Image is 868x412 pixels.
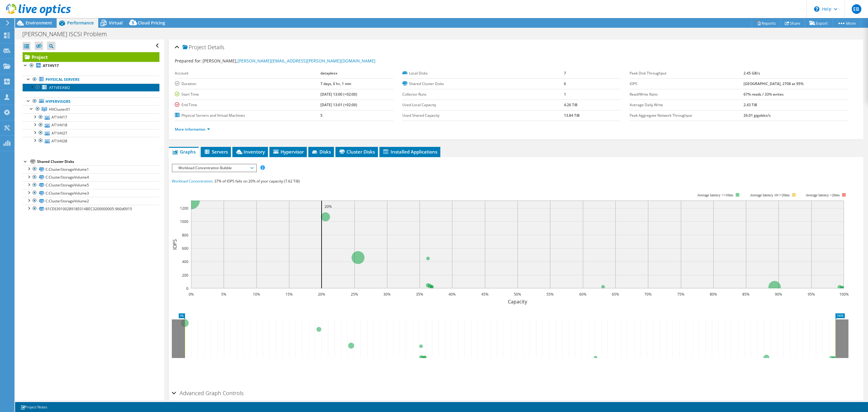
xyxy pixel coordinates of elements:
[182,273,188,278] text: 200
[182,233,188,238] text: 800
[20,31,116,37] h1: [PERSON_NAME] ISCSI Problem
[23,129,159,137] a: AT1HV27
[175,91,320,97] label: Start Time
[23,197,159,205] a: C:ClusterStorageVolume2
[744,81,804,86] b: [GEOGRAPHIC_DATA], 2708 at 95%
[338,149,375,155] span: Cluster Disks
[630,91,744,97] label: Read/Write Ratio
[514,292,521,297] text: 50%
[43,63,59,68] b: AT1HV17
[23,62,159,70] a: AT1HV17
[780,18,805,28] a: Share
[750,193,790,197] tspan: Average latency 10<=20ms
[175,113,320,119] label: Physical Servers and Virtual Machines
[180,219,188,224] text: 1000
[806,193,840,197] text: Average latency >20ms
[23,205,159,213] a: 61CE63910028918E014BEC3200000005-960d0915
[325,204,332,209] text: 20%
[402,102,564,108] label: Used Local Capacity
[272,149,304,155] span: Hypervisor
[189,292,194,297] text: 0%
[579,292,587,297] text: 60%
[564,92,566,97] b: 1
[320,92,357,97] b: [DATE] 13:00 (+02:00)
[23,84,159,91] a: AT1VEEAM2
[448,292,456,297] text: 40%
[37,158,159,165] div: Shared Cluster Disks
[175,164,253,172] span: Workload Concentration Bubble
[564,81,566,86] b: 6
[697,193,733,197] tspan: Average latency <=10ms
[175,127,210,132] a: More Information
[237,58,376,64] a: [PERSON_NAME][EMAIL_ADDRESS][PERSON_NAME][DOMAIN_NAME]
[508,298,527,305] text: Capacity
[23,76,159,84] a: Physical Servers
[677,292,684,297] text: 75%
[26,20,52,26] span: Environment
[23,181,159,189] a: C:ClusterStorageVolume5
[383,292,391,297] text: 30%
[644,292,652,297] text: 70%
[214,179,300,184] span: 37% of IOPS falls on 20% of your capacity (7.62 TiB)
[23,137,159,145] a: AT1HV28
[775,292,782,297] text: 90%
[402,70,564,76] label: Local Disks
[382,149,437,155] span: Installed Applications
[402,113,564,119] label: Used Shared Capacity
[832,18,860,28] a: More
[351,292,358,297] text: 25%
[744,71,760,76] b: 2.45 GB/s
[23,52,159,62] a: Project
[23,105,159,113] a: HVCluster01
[805,18,833,28] a: Export
[808,292,815,297] text: 95%
[175,81,320,87] label: Duration
[814,6,819,12] svg: \n
[630,81,744,87] label: IOPS
[320,71,338,76] b: dataplexx
[742,292,750,297] text: 85%
[752,18,781,28] a: Reports
[564,102,577,107] b: 4.26 TiB
[208,43,224,51] span: Details
[203,58,376,64] span: [PERSON_NAME],
[23,113,159,121] a: AT1HV17
[221,292,226,297] text: 5%
[172,387,244,399] h2: Advanced Graph Controls
[630,113,744,119] label: Peak Aggregate Network Throughput
[564,71,566,76] b: 7
[67,20,94,26] span: Performance
[23,173,159,181] a: C:ClusterStorageVolume4
[320,102,357,107] b: [DATE] 13:01 (+02:00)
[23,97,159,105] a: Hypervisors
[744,113,771,118] b: 26.01 gigabits/s
[23,121,159,129] a: AT1HV18
[630,70,744,76] label: Peak Disk Throughput
[182,259,188,264] text: 400
[109,20,123,26] span: Virtual
[285,292,293,297] text: 15%
[612,292,619,297] text: 65%
[23,189,159,197] a: C:ClusterStorageVolume3
[710,292,717,297] text: 80%
[23,165,159,173] a: C:ClusterStorageVolume1
[204,149,228,155] span: Servers
[564,113,580,118] b: 13.84 TiB
[839,292,849,297] text: 100%
[172,179,213,184] span: Workload Concentration:
[49,85,70,90] span: AT1VEEAM2
[744,92,784,97] b: 67% reads / 33% writes
[16,403,52,411] a: Project Notes
[49,107,70,112] span: HVCluster01
[416,292,423,297] text: 35%
[138,20,165,26] span: Cloud Pricing
[318,292,325,297] text: 20%
[175,58,202,64] label: Prepared for:
[180,206,188,211] text: 1200
[253,292,260,297] text: 10%
[630,102,744,108] label: Average Daily Write
[186,286,188,291] text: 0
[852,4,861,14] span: EB
[402,81,564,87] label: Shared Cluster Disks
[744,102,757,107] b: 2.43 TiB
